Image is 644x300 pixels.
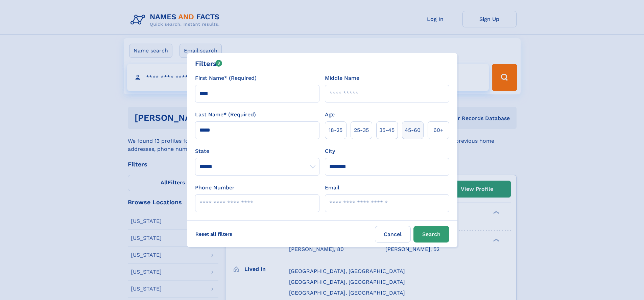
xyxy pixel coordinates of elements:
span: 18‑25 [329,126,342,134]
div: Filters [195,59,222,69]
span: 35‑45 [379,126,395,134]
span: 45‑60 [405,126,421,134]
label: First Name* (Required) [195,74,257,82]
label: Age [325,111,335,119]
label: Email [325,184,339,192]
label: Last Name* (Required) [195,111,256,119]
label: Phone Number [195,184,235,192]
label: Cancel [375,226,411,243]
button: Search [413,226,449,243]
label: State [195,147,319,155]
label: Middle Name [325,74,359,82]
label: Reset all filters [191,226,237,242]
span: 60+ [433,126,444,134]
label: City [325,147,335,155]
span: 25‑35 [354,126,369,134]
